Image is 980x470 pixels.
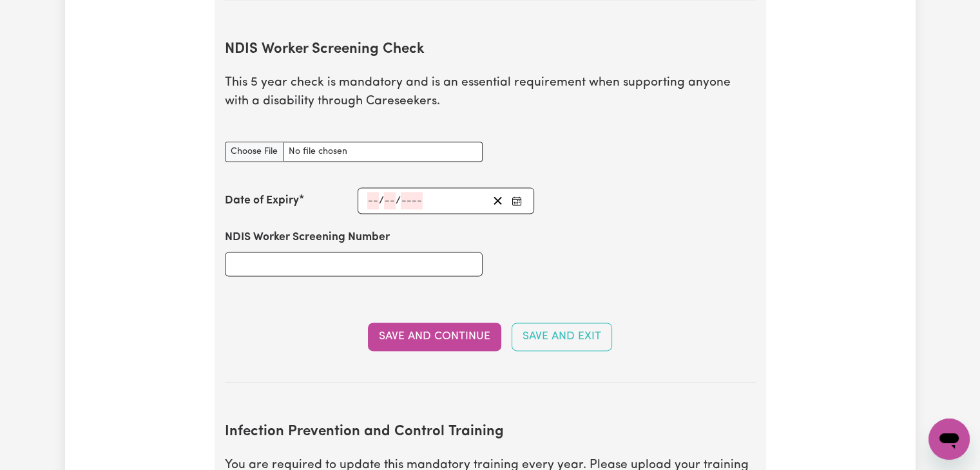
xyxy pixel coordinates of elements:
label: NDIS Worker Screening Number [225,229,390,246]
h2: Infection Prevention and Control Training [225,424,756,441]
button: Clear date [488,192,508,209]
input: ---- [401,192,423,209]
button: Save and Exit [512,323,612,351]
input: -- [367,192,379,209]
span: / [379,195,384,207]
button: Enter the Date of Expiry of your NDIS Worker Screening Check [508,192,526,209]
button: Save and Continue [368,323,501,351]
span: / [396,195,401,207]
input: -- [384,192,396,209]
label: Date of Expiry [225,193,299,209]
p: This 5 year check is mandatory and is an essential requirement when supporting anyone with a disa... [225,74,756,111]
iframe: Button to launch messaging window [928,418,970,460]
h2: NDIS Worker Screening Check [225,41,756,59]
